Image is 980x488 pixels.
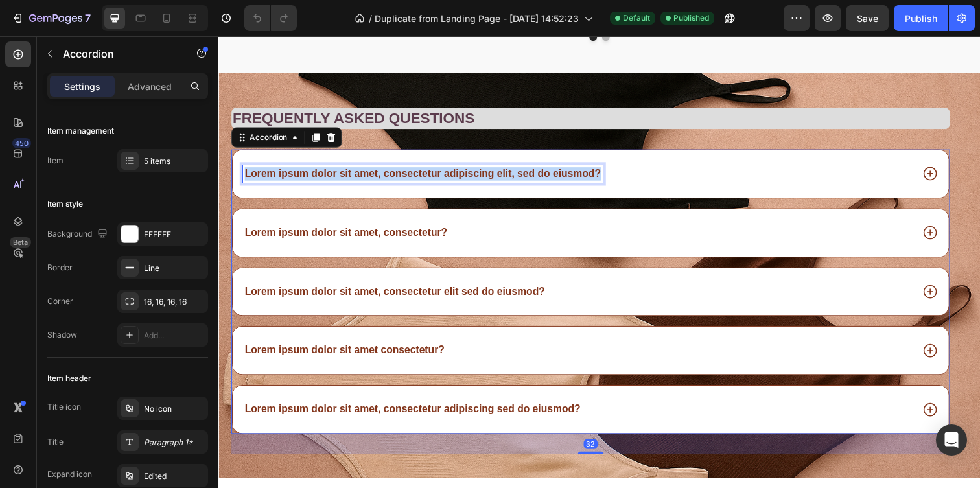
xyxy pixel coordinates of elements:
iframe: Design area [218,36,980,488]
div: Open Intercom Messenger [936,424,967,456]
span: Published [673,12,709,24]
span: / [369,12,372,25]
button: 7 [5,5,97,31]
div: Title icon [47,401,81,413]
p: Accordion [63,46,173,62]
div: Shadow [47,329,77,341]
div: Beta [10,237,31,248]
div: 450 [12,138,31,148]
button: Save [846,5,889,31]
div: Title [47,436,64,448]
div: Item header [47,373,91,384]
div: FFFFFF [144,229,205,240]
div: Accordion [29,97,73,109]
div: No icon [144,403,205,415]
p: Lorem ipsum dolor sit amet, consectetur? [27,194,233,207]
h2: Frequently asked questions [13,73,747,95]
div: Item [47,155,64,167]
div: Rich Text Editor. Editing area: main [25,372,371,389]
div: Add... [144,330,205,342]
button: Publish [894,5,948,31]
div: Publish [905,12,937,25]
div: Line [144,262,205,274]
div: Corner [47,296,73,307]
div: 32 [373,411,387,421]
span: Save [857,13,878,24]
span: Default [623,12,650,24]
div: Undo/Redo [244,5,297,31]
div: Edited [144,471,205,482]
div: Item management [47,125,114,137]
div: 16, 16, 16, 16 [144,296,205,308]
div: Rich Text Editor. Editing area: main [25,252,335,270]
p: Lorem ipsum dolor sit amet consectetur? [27,314,231,327]
div: Item style [47,198,83,210]
p: Settings [64,80,100,93]
div: Border [47,262,73,273]
p: Advanced [128,80,172,93]
p: Lorem ipsum dolor sit amet, consectetur adipiscing elit, sed do eiusmod? [27,134,390,147]
p: 7 [85,10,91,26]
div: 5 items [144,156,205,167]
div: Paragraph 1* [144,437,205,448]
span: Duplicate from Landing Page - [DATE] 14:52:23 [375,12,579,25]
div: Rich Text Editor. Editing area: main [25,132,392,149]
div: Expand icon [47,469,92,480]
p: Lorem ipsum dolor sit amet, consectetur adipiscing sed do eiusmod? [27,374,369,388]
p: Lorem ipsum dolor sit amet, consectetur elit sed do eiusmod? [27,254,333,268]
div: Rich Text Editor. Editing area: main [25,312,233,329]
div: Rich Text Editor. Editing area: main [25,192,235,209]
div: Background [47,226,110,243]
